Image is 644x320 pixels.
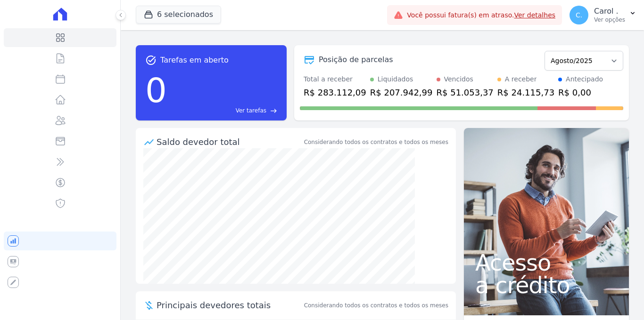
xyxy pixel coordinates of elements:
div: Total a receber [304,74,366,84]
span: Considerando todos os contratos e todos os meses [304,301,448,310]
div: Antecipado [566,74,603,84]
div: Posição de parcelas [319,54,393,65]
span: Acesso [475,251,618,274]
div: R$ 207.942,99 [370,86,433,99]
a: Ver tarefas east [171,106,277,115]
span: Você possui fatura(s) em atraso. [407,10,555,20]
span: C. [576,12,582,18]
p: Ver opções [594,16,625,24]
button: C. Carol . Ver opções [562,2,644,28]
span: east [270,107,277,114]
p: Carol . [594,7,625,16]
span: a crédito [475,274,618,296]
span: Tarefas em aberto [160,55,229,66]
span: task_alt [145,55,157,66]
div: 0 [145,66,167,115]
span: Principais devedores totais [157,299,302,312]
div: Vencidos [444,74,473,84]
span: Ver tarefas [236,106,266,115]
button: 6 selecionados [136,6,221,24]
div: Liquidados [378,74,413,84]
div: R$ 0,00 [558,86,603,99]
div: Saldo devedor total [157,136,302,148]
a: Ver detalhes [514,11,555,19]
div: R$ 283.112,09 [304,86,366,99]
div: R$ 51.053,37 [437,86,494,99]
div: R$ 24.115,73 [497,86,554,99]
div: A receber [505,74,537,84]
div: Considerando todos os contratos e todos os meses [304,138,448,146]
